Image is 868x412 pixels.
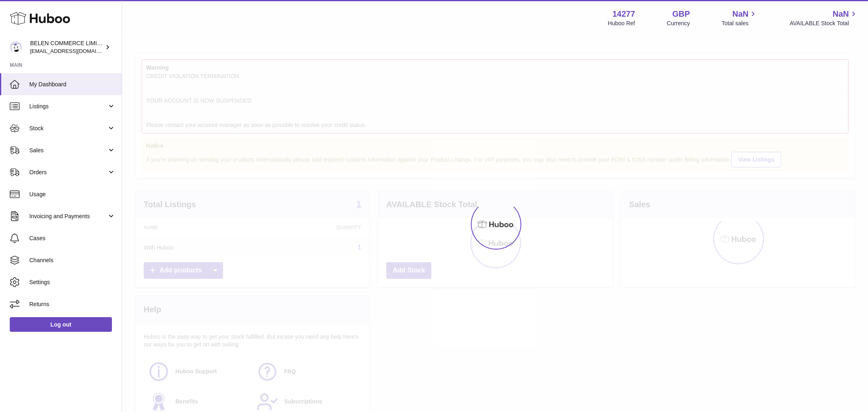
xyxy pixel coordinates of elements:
strong: GBP [672,9,690,20]
span: Sales [29,147,107,154]
span: [EMAIL_ADDRESS][DOMAIN_NAME] [30,48,120,54]
div: Huboo Ref [608,20,635,27]
span: Total sales [722,20,758,27]
a: NaN Total sales [722,9,758,27]
span: Channels [29,256,116,264]
span: Returns [29,300,116,308]
div: BELEN COMMERCE LIMITED [30,39,103,55]
span: NaN [732,9,748,20]
span: Stock [29,125,107,132]
span: AVAILABLE Stock Total [789,20,858,27]
strong: 14277 [612,9,635,20]
span: Invoicing and Payments [29,213,107,220]
img: internalAdmin-14277@internal.huboo.com [10,41,22,53]
span: NaN [833,9,849,20]
a: NaN AVAILABLE Stock Total [789,9,858,27]
span: My Dashboard [29,81,116,88]
div: Currency [667,20,690,27]
span: Usage [29,191,116,198]
span: Settings [29,278,116,286]
span: Cases [29,234,116,242]
span: Listings [29,103,107,110]
a: Log out [10,317,112,332]
span: Orders [29,169,107,176]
